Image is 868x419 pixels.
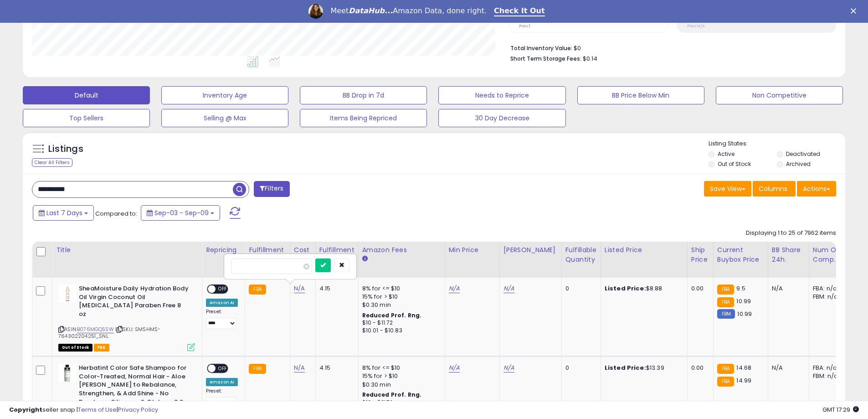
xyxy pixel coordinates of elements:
[362,255,368,263] small: Amazon Fees.
[300,86,427,104] button: BB Drop in 7d
[362,364,438,372] div: 8% for <= $10
[294,284,305,293] a: N/A
[717,297,734,307] small: FBA
[813,364,843,372] div: FBA: n/a
[605,364,680,372] div: $13.39
[718,160,751,168] label: Out of Stock
[362,319,438,327] div: $10 - $11.72
[736,284,745,293] span: 9.5
[510,44,572,52] b: Total Inventory Value:
[58,285,195,350] div: ASIN:
[717,364,734,374] small: FBA
[772,245,805,264] div: BB Share 24h.
[577,86,704,104] button: BB Price Below Min
[797,181,836,197] button: Actions
[510,55,581,62] b: Short Term Storage Fees:
[154,208,209,217] span: Sep-03 - Sep-09
[362,391,422,398] b: Reduced Prof. Rng.
[206,299,238,307] div: Amazon AI
[746,229,836,238] div: Displaying 1 to 25 of 7962 items
[786,160,811,168] label: Archived
[9,406,158,414] div: seller snap | |
[23,109,150,127] button: Top Sellers
[206,245,241,255] div: Repricing
[362,245,441,255] div: Amazon Fees
[565,285,594,293] div: 0
[48,143,83,155] h5: Listings
[519,23,530,29] small: Prev: 1
[249,364,266,374] small: FBA
[161,86,288,104] button: Inventory Age
[503,284,514,293] a: N/A
[605,285,680,293] div: $8.88
[33,205,94,221] button: Last 7 Days
[95,209,137,218] span: Compared to:
[58,326,160,339] span: | SKU: SMSHMS-764302204251_SNL
[717,377,734,387] small: FBA
[79,285,190,321] b: SheaMoisture Daily Hydration Body Oil Virgin Coconut Oil [MEDICAL_DATA] Paraben Free 8 oz
[58,285,77,303] img: 31i7GSTXsoL._SL40_.jpg
[851,8,860,14] div: Close
[691,245,709,264] div: Ship Price
[362,327,438,335] div: $10.01 - $10.83
[704,181,751,197] button: Save View
[605,363,646,372] b: Listed Price:
[319,245,354,264] div: Fulfillment Cost
[23,86,150,104] button: Default
[79,364,190,417] b: Herbatint Color Safe Shampoo for Color-Treated, Normal Hair - Aloe [PERSON_NAME] to Rebalance, St...
[308,4,323,19] img: Profile image for Georgie
[161,109,288,127] button: Selling @ Max
[737,310,752,318] span: 10.99
[449,363,460,372] a: N/A
[216,285,230,293] span: OFF
[362,293,438,301] div: 15% for > $10
[772,285,802,293] div: N/A
[300,109,427,127] button: Items Being Repriced
[118,405,158,414] a: Privacy Policy
[58,364,77,382] img: 31JMYCCc7NL._SL40_.jpg
[206,309,238,329] div: Preset:
[753,181,796,197] button: Columns
[294,363,305,372] a: N/A
[438,109,565,127] button: 30 Day Decrease
[691,285,706,293] div: 0.00
[503,363,514,372] a: N/A
[9,405,42,414] strong: Copyright
[294,245,312,255] div: Cost
[330,6,487,16] div: Meet Amazon Data, done right.
[254,181,289,197] button: Filters
[438,86,565,104] button: Needs to Reprice
[216,365,230,372] span: OFF
[249,285,266,295] small: FBA
[759,184,787,193] span: Columns
[77,326,114,333] a: B076MGQ5SW
[32,158,72,167] div: Clear All Filters
[583,54,597,63] span: $0.14
[772,364,802,372] div: N/A
[822,405,859,414] span: 2025-09-17 17:29 GMT
[813,285,843,293] div: FBA: n/a
[565,364,594,372] div: 0
[78,405,117,414] a: Terms of Use
[249,245,286,255] div: Fulfillment
[717,309,735,319] small: FBM
[709,140,845,148] p: Listing States:
[206,388,238,409] div: Preset:
[319,285,351,293] div: 4.15
[786,150,820,158] label: Deactivated
[813,245,846,264] div: Num of Comp.
[813,293,843,301] div: FBM: n/a
[362,311,422,319] b: Reduced Prof. Rng.
[605,284,646,293] b: Listed Price:
[319,364,351,372] div: 4.15
[46,208,82,217] span: Last 7 Days
[141,205,220,221] button: Sep-03 - Sep-09
[56,245,198,255] div: Title
[494,6,545,16] a: Check It Out
[716,86,843,104] button: Non Competitive
[349,6,393,15] i: DataHub...
[362,381,438,389] div: $0.30 min
[362,372,438,380] div: 15% for > $10
[736,376,751,385] span: 14.99
[691,364,706,372] div: 0.00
